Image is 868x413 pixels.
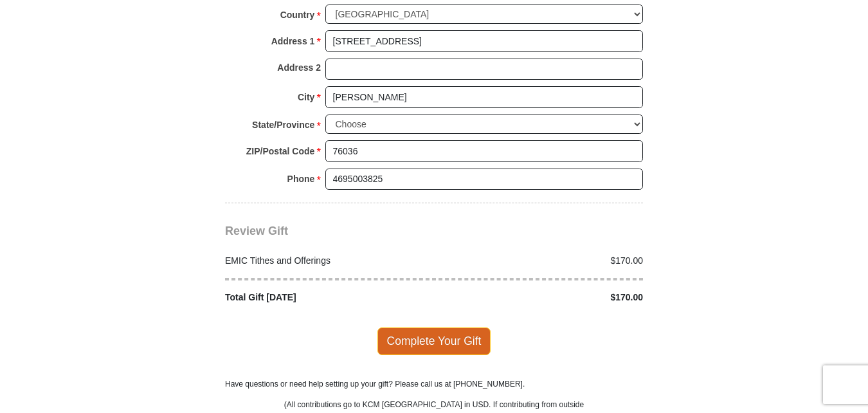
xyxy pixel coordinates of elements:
[280,6,315,24] strong: Country
[287,170,315,188] strong: Phone
[225,378,643,390] p: Have questions or need help setting up your gift? Please call us at [PHONE_NUMBER].
[434,254,650,268] div: $170.00
[252,116,314,134] strong: State/Province
[377,327,491,354] span: Complete Your Gift
[219,291,435,304] div: Total Gift [DATE]
[246,142,315,160] strong: ZIP/Postal Code
[298,88,314,106] strong: City
[225,225,288,237] span: Review Gift
[277,59,321,77] strong: Address 2
[434,291,650,304] div: $170.00
[271,32,315,50] strong: Address 1
[219,254,435,268] div: EMIC Tithes and Offerings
